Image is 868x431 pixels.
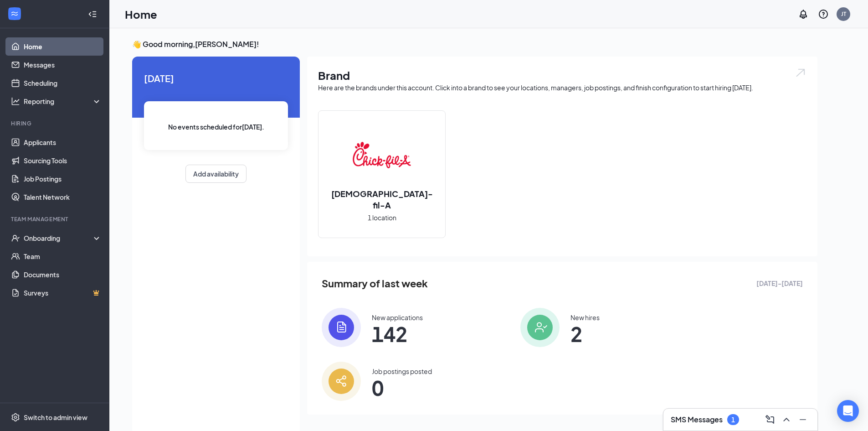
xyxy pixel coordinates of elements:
span: [DATE] - [DATE] [756,278,803,288]
svg: Collapse [88,10,97,19]
span: 142 [372,326,423,342]
svg: UserCheck [11,234,20,243]
img: open.6027fd2a22e1237b5b06.svg [795,68,806,78]
img: icon [322,308,361,347]
div: Switch to admin view [24,413,87,422]
svg: Notifications [798,9,809,20]
svg: Settings [11,413,20,422]
img: Chick-fil-A [353,126,411,184]
svg: ComposeMessage [765,414,776,425]
h1: Home [125,6,157,22]
h3: 👋 Good morning, [PERSON_NAME] ! [132,39,817,49]
span: Summary of last week [322,275,428,291]
button: ComposeMessage [763,412,777,427]
a: Documents [24,265,102,284]
svg: QuestionInfo [818,9,829,20]
h1: Brand [318,68,806,83]
a: Talent Network [24,188,102,206]
span: 0 [372,379,432,396]
a: Scheduling [24,74,102,92]
div: Team Management [11,215,100,223]
div: Here are the brands under this account. Click into a brand to see your locations, managers, job p... [318,83,806,92]
div: Open Intercom Messenger [837,400,859,422]
a: Home [24,37,102,56]
h3: SMS Messages [671,415,723,425]
div: JT [841,10,846,18]
a: Sourcing Tools [24,151,102,170]
a: Job Postings [24,170,102,188]
a: SurveysCrown [24,284,102,302]
div: Job postings posted [372,367,432,376]
img: icon [520,308,560,347]
button: Minimize [796,412,810,427]
svg: WorkstreamLogo [10,9,19,18]
h2: [DEMOGRAPHIC_DATA]-fil-A [318,188,445,211]
span: 1 location [368,213,396,223]
span: [DATE] [144,71,288,85]
a: Applicants [24,133,102,151]
a: Team [24,247,102,265]
span: 2 [570,326,600,342]
svg: Minimize [797,414,808,425]
button: ChevronUp [779,412,794,427]
div: 1 [731,416,735,424]
a: Messages [24,56,102,74]
div: Reporting [24,97,102,106]
span: No events scheduled for [DATE] . [168,122,264,132]
svg: Analysis [11,97,20,106]
div: New hires [570,313,600,322]
div: Onboarding [24,234,94,243]
img: icon [322,362,361,401]
button: Add availability [185,165,247,183]
svg: ChevronUp [781,414,792,425]
div: Hiring [11,119,100,127]
div: New applications [372,313,423,322]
